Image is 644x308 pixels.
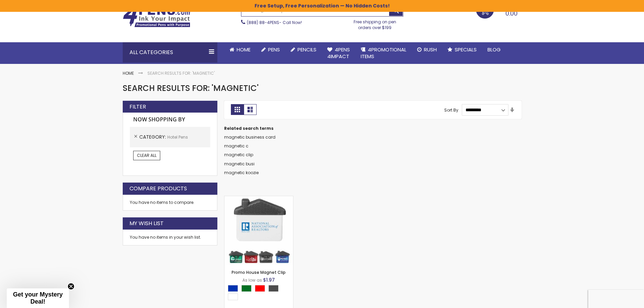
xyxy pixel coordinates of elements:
[123,6,190,27] img: 4Pens Custom Pens and Promotional Products
[224,196,293,202] a: Promo House Magnet Clip
[242,277,262,283] span: As low as
[224,42,256,57] a: Home
[444,107,458,113] label: Sort By
[129,220,164,227] strong: My Wish List
[297,46,316,53] span: Pencils
[355,42,412,64] a: 4PROMOTIONALITEMS
[482,42,506,57] a: Blog
[268,285,279,292] div: Smoke
[130,113,210,127] strong: Now Shopping by
[224,126,522,131] dt: Related search terms
[442,42,482,57] a: Specials
[361,46,406,60] span: 4PROMOTIONAL ITEMS
[147,70,215,76] strong: Search results for: 'magnetic'
[237,46,251,53] span: Home
[224,134,276,140] a: magnetic business card
[228,293,238,300] div: White
[424,46,437,53] span: Rush
[241,285,252,292] div: Green
[455,46,477,53] span: Specials
[123,42,217,63] div: All Categories
[322,42,355,64] a: 4Pens4impact
[228,285,238,292] div: Blue
[327,46,350,60] span: 4Pens 4impact
[232,269,286,275] a: Promo House Magnet Clip
[224,170,259,175] a: magnetic koozie
[130,235,210,240] div: You have no items in your wish list.
[247,20,279,25] a: (888) 88-4PENS
[285,42,322,57] a: Pencils
[224,152,253,158] a: magnetic clip
[247,20,302,25] span: - Call Now!
[487,46,501,53] span: Blog
[123,82,259,94] span: Search results for: 'magnetic'
[347,17,403,30] div: Free shipping on pen orders over $199
[139,134,167,140] span: Category
[224,196,293,265] img: Promo House Magnet Clip
[224,143,248,149] a: magnetic c
[123,70,134,76] a: Home
[123,195,217,211] div: You have no items to compare.
[255,285,265,292] div: Red
[268,46,280,53] span: Pens
[412,42,442,57] a: Rush
[129,103,146,111] strong: Filter
[133,151,160,160] a: Clear All
[137,152,157,158] span: Clear All
[13,291,63,305] span: Get your Mystery Deal!
[263,277,275,283] span: $1.97
[129,185,187,192] strong: Compare Products
[505,9,518,18] span: 0.00
[588,290,644,308] iframe: Google Customer Reviews
[228,285,293,302] div: Select A Color
[68,283,74,290] button: Close teaser
[7,288,69,308] div: Get your Mystery Deal!Close teaser
[231,104,244,115] strong: Grid
[224,161,255,167] a: magnetic busi
[167,134,188,140] span: Hotel Pens​
[256,42,285,57] a: Pens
